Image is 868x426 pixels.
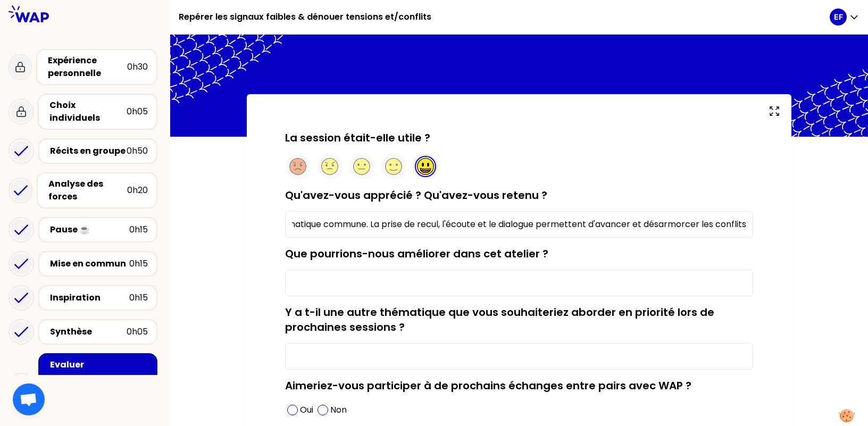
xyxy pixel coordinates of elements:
[285,378,691,393] label: Aimeriez-vous participer à de prochains échanges entre pairs avec WAP ?
[285,188,547,203] label: Qu'avez-vous apprécié ? Qu'avez-vous retenu ?
[285,130,430,145] label: La session était-elle utile ?
[127,105,148,118] div: 0h05
[834,12,843,22] p: EF
[285,246,548,261] label: Que pourrions-nous améliorer dans cet atelier ?
[50,325,127,338] div: Synthèse
[50,223,129,236] div: Pause ☕️
[13,383,45,415] div: Ouvrir le chat
[49,99,127,124] div: Choix individuels
[129,291,148,304] div: 0h15
[127,184,148,197] div: 0h20
[127,325,148,338] div: 0h05
[127,61,148,73] div: 0h30
[300,404,313,416] p: Oui
[50,145,127,157] div: Récits en groupe
[50,257,129,270] div: Mise en commun
[48,54,127,80] div: Expérience personnelle
[48,178,127,203] div: Analyse des forces
[830,9,859,26] button: EF
[50,358,148,371] div: Evaluer
[285,305,714,335] label: Y a t-il une autre thématique que vous souhaiteriez aborder en priorité lors de prochaines sessio...
[129,257,148,270] div: 0h15
[50,291,129,304] div: Inspiration
[330,404,347,416] p: Non
[129,223,148,236] div: 0h15
[127,145,148,157] div: 0h50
